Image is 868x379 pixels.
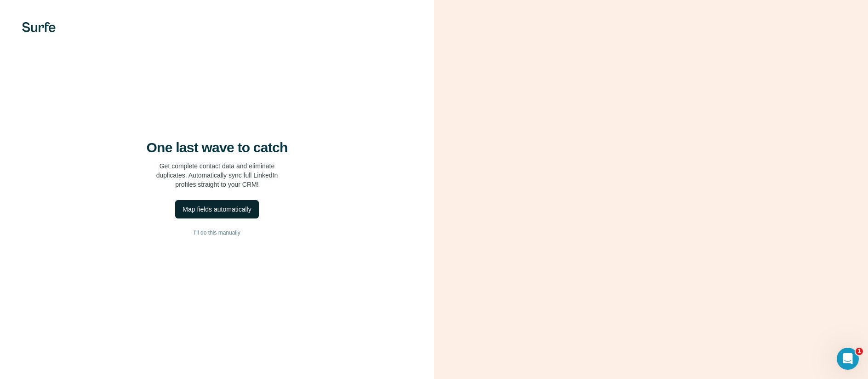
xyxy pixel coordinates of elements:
img: Surfe's logo [22,22,56,32]
span: I’ll do this manually [194,229,240,237]
div: Map fields automatically [183,205,251,214]
iframe: Intercom live chat [837,348,859,370]
button: Map fields automatically [175,200,258,218]
span: 1 [856,348,863,355]
p: Get complete contact data and eliminate duplicates. Automatically sync full LinkedIn profiles str... [156,161,278,189]
h4: One last wave to catch [147,139,288,156]
button: I’ll do this manually [18,226,416,240]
